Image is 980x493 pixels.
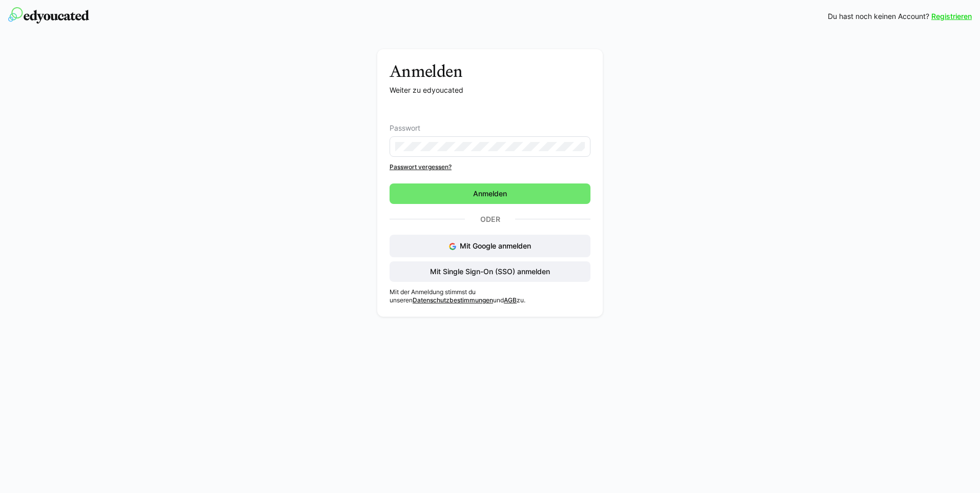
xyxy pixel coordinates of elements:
[413,296,493,304] a: Datenschutzbestimmungen
[390,61,590,81] h3: Anmelden
[428,266,552,277] span: Mit Single Sign-On (SSO) anmelden
[460,241,531,250] span: Mit Google anmelden
[390,163,590,171] a: Passwort vergessen?
[390,288,590,304] p: Mit der Anmeldung stimmst du unseren und zu.
[828,11,929,22] span: Du hast noch keinen Account?
[504,296,517,304] a: AGB
[390,235,590,257] button: Mit Google anmelden
[465,212,515,227] p: Oder
[472,189,508,199] span: Anmelden
[8,7,89,24] img: edyoucated
[390,261,590,282] button: Mit Single Sign-On (SSO) anmelden
[390,183,590,204] button: Anmelden
[931,11,972,22] a: Registrieren
[390,124,420,132] span: Passwort
[390,85,590,95] p: Weiter zu edyoucated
